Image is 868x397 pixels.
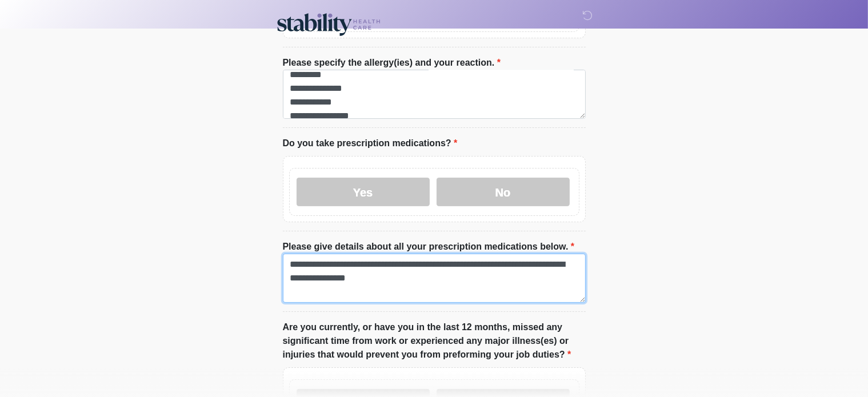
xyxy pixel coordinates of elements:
label: Please give details about all your prescription medications below. [283,240,575,254]
img: Stability Healthcare Logo [271,9,386,38]
label: Do you take prescription medications? [283,137,458,150]
label: No [437,178,570,206]
label: Are you currently, or have you in the last 12 months, missed any significant time from work or ex... [283,320,586,362]
label: Please specify the allergy(ies) and your reaction. [283,56,501,70]
label: Yes [297,178,430,206]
